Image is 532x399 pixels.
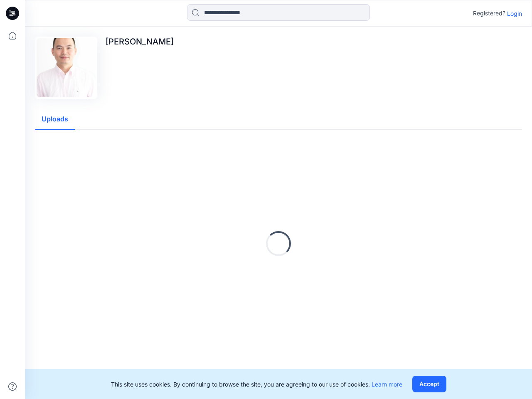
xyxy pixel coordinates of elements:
button: Accept [412,376,446,392]
p: This site uses cookies. By continuing to browse the site, you are agreeing to our use of cookies. [111,380,402,389]
p: [PERSON_NAME] [106,37,174,47]
a: Learn more [372,381,402,388]
img: Benny Wu [37,38,96,97]
button: Uploads [35,109,75,130]
p: Registered? [473,8,505,18]
p: Login [507,9,522,18]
